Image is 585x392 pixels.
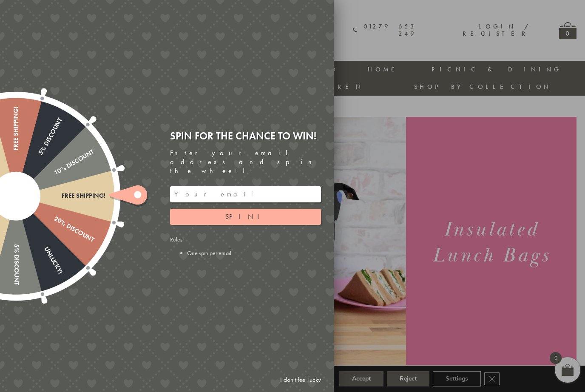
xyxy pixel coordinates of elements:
[12,196,20,285] div: 5% Discount
[13,194,64,275] div: Unlucky!
[170,129,321,142] div: Spin for the chance to win!
[225,212,266,221] span: Spin!
[170,149,321,175] div: Enter your email address and spin the wheel!
[187,249,321,257] li: One spin per email
[14,193,95,244] div: 20% Discount
[13,117,64,198] div: 5% Discount
[170,186,321,202] input: Your email
[276,372,325,388] a: I don't feel lucky
[12,107,20,196] div: Free shipping!
[14,148,95,199] div: 10% Discount
[170,236,321,257] div: Rules:
[170,209,321,225] button: Spin!
[16,192,105,199] div: Free shipping!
